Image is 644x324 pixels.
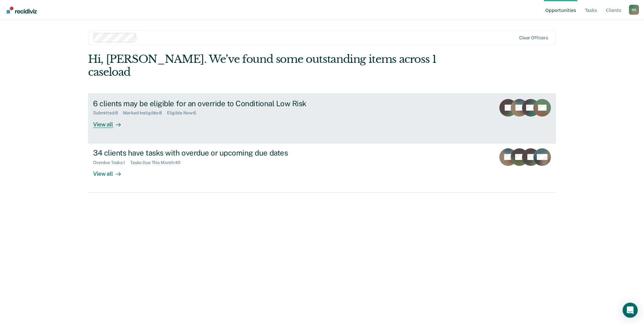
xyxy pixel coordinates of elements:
[88,53,462,79] div: Hi, [PERSON_NAME]. We’ve found some outstanding items across 1 caseload
[88,94,556,143] a: 6 clients may be eligible for an override to Conditional Low RiskSubmitted:8Marked Ineligible:8El...
[93,99,314,108] div: 6 clients may be eligible for an override to Conditional Low Risk
[519,35,548,41] div: Clear officers
[93,148,314,157] div: 34 clients have tasks with overdue or upcoming due dates
[123,110,167,116] div: Marked Ineligible : 8
[130,160,186,165] div: Tasks Due This Month : 40
[623,303,638,318] div: Open Intercom Messenger
[7,7,37,14] img: Recidiviz
[93,165,128,177] div: View all
[629,5,639,15] button: Profile dropdown button
[93,116,128,128] div: View all
[167,110,201,116] div: Eligible Now : 6
[93,160,130,165] div: Overdue Tasks : 1
[93,110,123,116] div: Submitted : 8
[629,5,639,15] div: B B
[88,143,556,193] a: 34 clients have tasks with overdue or upcoming due datesOverdue Tasks:1Tasks Due This Month:40Vie...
